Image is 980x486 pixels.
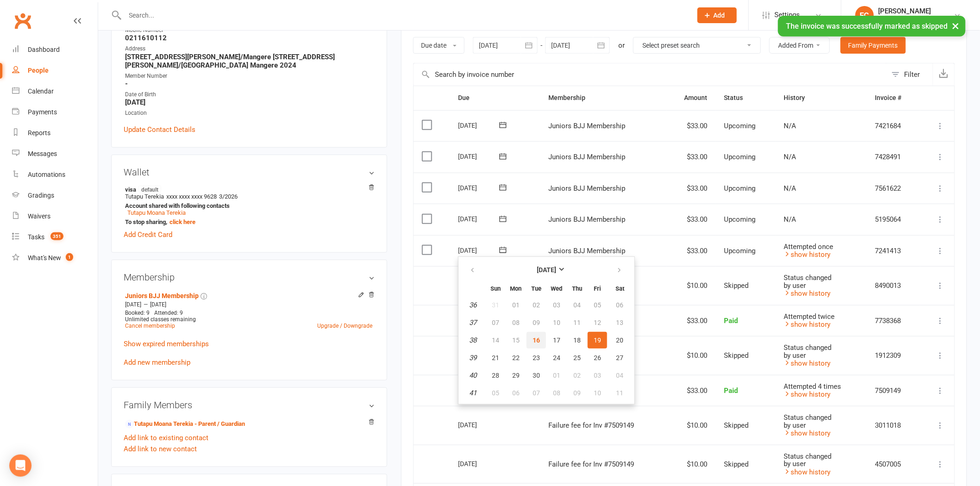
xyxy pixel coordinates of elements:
[867,305,920,336] td: 7738368
[697,7,737,23] button: Add
[28,46,60,53] div: Dashboard
[12,143,98,164] a: Messages
[724,421,749,430] span: Skipped
[12,39,98,60] a: Dashboard
[616,372,623,379] span: 04
[124,184,375,227] li: Tutapu Terekia
[154,310,183,316] span: Attended: 9
[458,181,501,195] div: [DATE]
[608,332,632,349] button: 20
[125,186,370,193] strong: visa
[724,317,738,325] span: Paid
[775,86,867,110] th: History
[469,301,477,309] em: 36
[784,429,830,437] a: show history
[547,367,566,384] button: 01
[125,292,199,299] a: Juniors BJJ Membership
[125,53,375,69] strong: [STREET_ADDRESS][PERSON_NAME]/Mangere [STREET_ADDRESS][PERSON_NAME]/[GEOGRAPHIC_DATA] Mangere 2024
[867,141,920,173] td: 7428491
[527,385,546,401] button: 07
[124,358,190,367] a: Add new membership
[666,86,716,110] th: Amount
[458,149,501,163] div: [DATE]
[469,354,477,362] em: 39
[784,122,796,130] span: N/A
[553,354,560,361] span: 24
[527,367,546,384] button: 30
[724,247,756,255] span: Upcoming
[784,289,830,298] a: show history
[784,215,796,224] span: N/A
[413,37,465,54] button: Due date
[533,354,540,361] span: 23
[616,354,623,361] span: 27
[11,9,34,32] a: Clubworx
[553,372,560,379] span: 01
[124,167,375,177] h3: Wallet
[548,153,625,161] span: Juniors BJJ Membership
[506,349,526,366] button: 22
[12,123,98,143] a: Reports
[12,102,98,123] a: Payments
[666,204,716,235] td: $33.00
[588,349,607,366] button: 26
[547,332,566,349] button: 17
[138,186,161,193] span: default
[572,285,582,292] small: Thursday
[666,375,716,406] td: $33.00
[124,432,208,443] a: Add link to existing contact
[567,385,587,401] button: 09
[166,193,217,200] span: xxxx xxxx xxxx 9628
[527,349,546,366] button: 23
[125,98,375,106] strong: [DATE]
[28,254,61,262] div: What's New
[666,266,716,305] td: $10.00
[125,310,150,316] span: Booked: 9
[527,332,546,349] button: 16
[594,389,601,397] span: 10
[9,455,31,477] div: Open Intercom Messenger
[492,354,499,361] span: 21
[533,372,540,379] span: 30
[724,386,738,395] span: Paid
[450,86,540,110] th: Due
[573,389,581,397] span: 09
[458,456,501,471] div: [DATE]
[547,349,566,366] button: 24
[666,305,716,336] td: $33.00
[855,6,874,25] div: FC
[12,248,98,268] a: What's New1
[867,173,920,204] td: 7561622
[784,250,830,259] a: show history
[12,206,98,227] a: Waivers
[28,233,44,241] div: Tasks
[123,301,375,308] div: —
[512,354,520,361] span: 22
[28,150,57,157] div: Messages
[784,184,796,193] span: N/A
[724,184,756,193] span: Upcoming
[666,173,716,204] td: $33.00
[12,185,98,206] a: Gradings
[724,215,756,224] span: Upcoming
[784,320,830,329] a: show history
[531,285,541,292] small: Tuesday
[594,372,601,379] span: 03
[125,80,375,88] strong: -
[608,385,632,401] button: 11
[867,110,920,142] td: 7421684
[724,281,749,290] span: Skipped
[588,385,607,401] button: 10
[841,37,906,54] a: Family Payments
[784,382,841,391] span: Attempted 4 times
[784,452,831,468] span: Status changed by user
[608,367,632,384] button: 04
[150,301,166,308] span: [DATE]
[775,5,800,25] span: Settings
[510,285,521,292] small: Monday
[512,389,520,397] span: 06
[124,272,375,282] h3: Membership
[486,385,505,401] button: 05
[537,266,556,274] strong: [DATE]
[125,90,375,99] div: Date of Birth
